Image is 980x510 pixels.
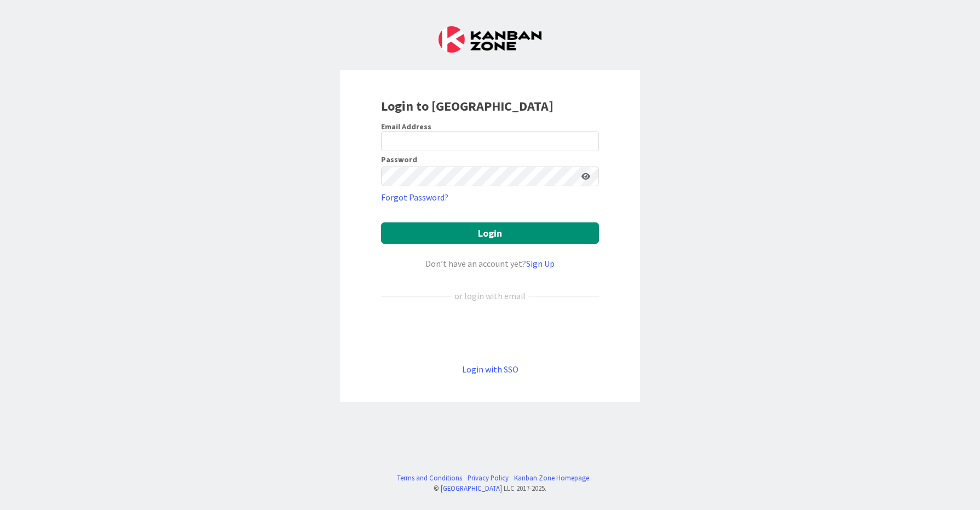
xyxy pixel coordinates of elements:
a: Terms and Conditions [397,473,462,483]
label: Email Address [381,122,431,131]
a: Sign Up [526,258,555,269]
a: Forgot Password? [381,191,448,204]
button: Login [381,222,599,244]
label: Password [381,156,417,163]
iframe: Sign in with Google Button [376,320,604,345]
div: Don’t have an account yet? [381,257,599,270]
a: Privacy Policy [468,473,509,483]
b: Login to [GEOGRAPHIC_DATA] [381,98,554,114]
a: Kanban Zone Homepage [514,473,589,483]
img: Kanban Zone [439,26,541,53]
div: or login with email [452,289,528,302]
a: Login with SSO [462,364,518,375]
div: © LLC 2017- 2025 . [391,483,589,494]
a: [GEOGRAPHIC_DATA] [441,484,502,492]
